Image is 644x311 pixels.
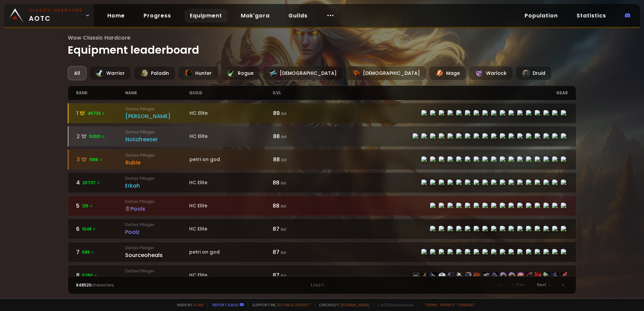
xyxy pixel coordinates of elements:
[83,180,100,186] span: 207117
[82,203,93,209] span: 125
[440,302,454,307] a: Privacy
[29,7,83,13] small: Classic Hardcore
[277,302,311,307] a: Buy me a coffee
[273,202,322,210] div: 88
[190,110,273,117] div: HC Elite
[68,265,577,286] a: 85760 Defias PillagerHopemageHC Elite87 ilvlitem-22498item-21608item-22499item-6795item-22496item...
[125,274,189,282] div: Hopemage
[82,249,95,255] span: 589
[561,272,568,279] img: item-22820
[273,132,322,141] div: 88
[552,272,559,279] img: item-21597
[457,302,475,307] a: Consent
[189,86,273,100] div: guild
[519,9,563,22] a: Population
[322,86,568,100] div: gear
[482,272,489,279] img: item-23021
[199,282,445,288] div: 1
[346,66,426,80] div: [DEMOGRAPHIC_DATA]
[571,9,611,22] a: Statistics
[76,202,125,210] div: 5
[465,272,472,279] img: item-22497
[190,156,273,163] div: petri on god
[283,9,313,22] a: Guilds
[89,157,103,163] span: 1986
[82,226,96,232] span: 1048
[456,272,463,279] img: item-22730
[189,249,273,256] div: petri on god
[134,66,175,80] div: Paladin
[29,7,83,23] span: AOTC
[76,155,126,164] div: 3
[125,112,190,120] div: [PERSON_NAME]
[68,34,577,42] span: Wow Classic Hardcore
[125,86,189,100] div: name
[102,9,130,22] a: Home
[263,66,343,80] div: [DEMOGRAPHIC_DATA]
[273,225,322,233] div: 87
[508,272,515,279] img: item-23025
[425,302,437,307] a: Terms
[138,9,176,22] a: Progress
[125,182,189,190] div: Erkah
[76,271,125,279] div: 8
[76,225,125,233] div: 6
[76,282,199,288] div: characters
[315,302,370,307] span: Checkout
[221,66,260,80] div: Rogue
[68,242,577,262] a: 7589 Defias PillagerSourceohealspetri on god87 ilvlitem-22514item-21712item-22515item-4336item-22...
[190,133,273,140] div: HC Elite
[413,272,419,279] img: item-22498
[189,225,273,232] div: HC Elite
[76,178,125,187] div: 4
[281,226,286,232] small: ilvl
[125,106,190,112] small: Defias Pillager
[68,66,87,80] div: All
[89,66,131,80] div: Warrior
[68,126,577,147] a: 253921 Defias PillagerNotafreezerHC Elite88 ilvlitem-22498item-23057item-22983item-2575item-22496...
[273,109,322,117] div: 89
[273,178,322,187] div: 88
[76,282,92,288] span: 848520
[281,134,286,140] small: ilvl
[125,268,189,274] small: Defias Pillager
[173,302,203,307] span: Made by
[189,202,273,209] div: HC Elite
[68,172,577,193] a: 4207117 Defias PillagerErkahHC Elite88 ilvlitem-22498item-23057item-22983item-17723item-22496item...
[500,272,506,279] img: item-23237
[281,250,286,255] small: ilvl
[88,110,105,116] span: 45733
[430,272,437,279] img: item-22499
[125,222,189,228] small: Defias Pillager
[491,272,498,279] img: item-22501
[125,129,190,135] small: Defias Pillager
[537,282,546,288] span: Next
[76,248,125,256] div: 7
[68,149,577,170] a: 31986 Defias PillagerRubiepetri on god88 ilvlitem-22490item-21712item-22491item-22488item-22494it...
[125,158,190,167] div: Rubie
[189,272,273,279] div: HC Elite
[516,282,525,288] span: Prev
[4,4,94,27] a: Classic HardcoreAOTC
[517,272,524,279] img: item-23001
[125,245,189,251] small: Defias Pillager
[273,86,322,100] div: ilvl
[82,272,98,278] span: 5760
[125,175,189,182] small: Defias Pillager
[76,132,126,141] div: 2
[184,9,227,22] a: Equipment
[89,134,105,140] span: 53921
[68,196,577,216] a: 5125 Defias PillagerPoolsHC Elite88 ilvlitem-22506item-22943item-22507item-22504item-22510item-22...
[189,179,273,186] div: HC Elite
[178,66,218,80] div: Hunter
[76,109,126,117] div: 1
[474,272,480,279] img: item-22500
[535,272,541,279] img: item-22731
[76,86,125,100] div: rank
[248,302,311,307] span: Support me,
[516,66,552,80] div: Druid
[273,271,322,279] div: 87
[125,135,190,144] div: Notafreezer
[469,66,513,80] div: Warlock
[526,272,533,279] img: item-19379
